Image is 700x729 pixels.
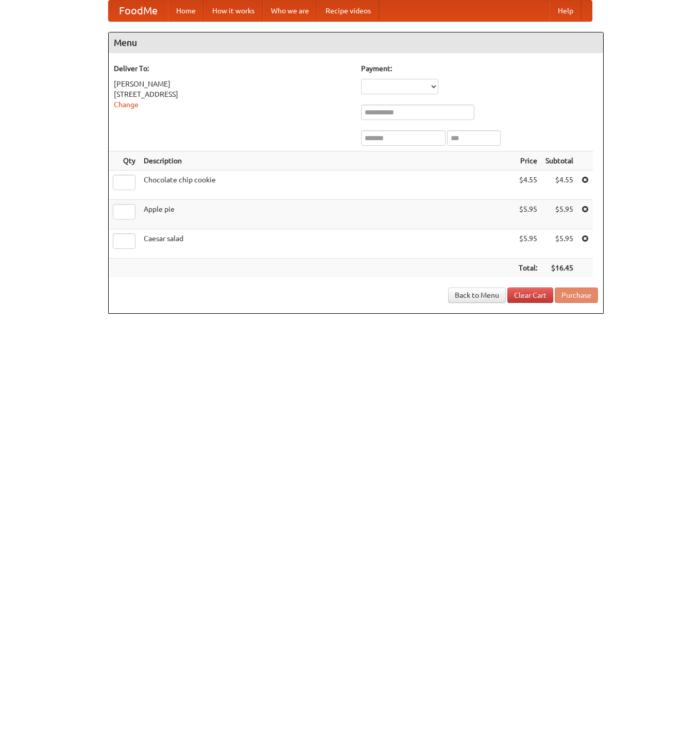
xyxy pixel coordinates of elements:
[114,100,139,109] a: Change
[555,287,598,303] button: Purchase
[317,1,379,21] a: Recipe videos
[114,63,351,74] h5: Deliver To:
[515,259,541,278] th: Total:
[140,229,515,259] td: Caesar salad
[515,229,541,259] td: $5.95
[507,287,553,303] a: Clear Cart
[515,151,541,171] th: Price
[109,151,140,171] th: Qty
[114,79,351,89] div: [PERSON_NAME]
[541,200,577,229] td: $5.95
[550,1,582,21] a: Help
[515,200,541,229] td: $5.95
[109,1,168,21] a: FoodMe
[114,89,351,99] div: [STREET_ADDRESS]
[140,171,515,200] td: Chocolate chip cookie
[168,1,204,21] a: Home
[140,151,515,171] th: Description
[109,32,603,53] h4: Menu
[515,171,541,200] td: $4.55
[448,287,506,303] a: Back to Menu
[361,63,598,74] h5: Payment:
[541,259,577,278] th: $16.45
[263,1,317,21] a: Who we are
[204,1,263,21] a: How it works
[140,200,515,229] td: Apple pie
[541,171,577,200] td: $4.55
[541,229,577,259] td: $5.95
[541,151,577,171] th: Subtotal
